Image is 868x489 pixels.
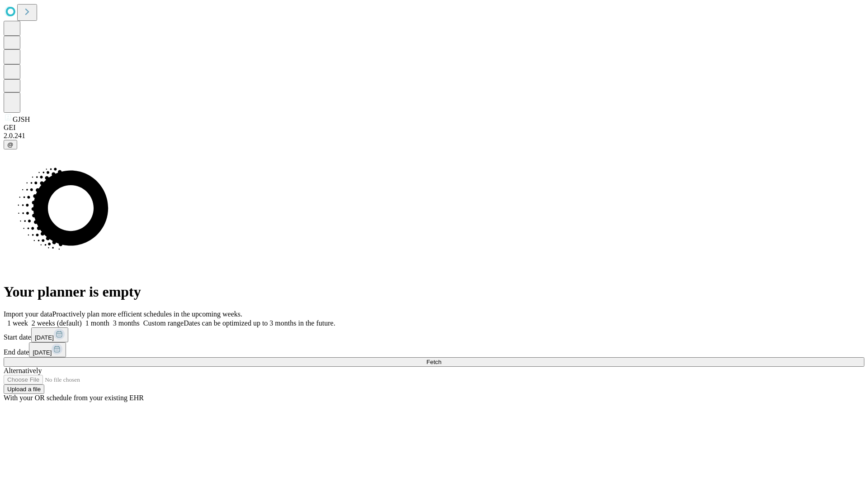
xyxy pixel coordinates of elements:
div: Start date [4,327,864,342]
span: With your OR schedule from your existing EHR [4,394,144,402]
button: Upload a file [4,384,44,394]
div: 2.0.241 [4,132,864,140]
span: [DATE] [33,349,52,356]
span: GJSH [13,115,30,123]
span: Alternatively [4,367,42,374]
span: Custom range [143,319,184,327]
span: Fetch [426,359,441,365]
span: [DATE] [35,334,54,341]
button: [DATE] [31,327,68,342]
span: 1 week [7,319,28,327]
span: Dates can be optimized up to 3 months in the future. [184,319,335,327]
span: @ [7,141,14,148]
span: 2 weeks (default) [32,319,82,327]
button: Fetch [4,357,864,367]
button: @ [4,140,17,149]
span: 1 month [85,319,109,327]
div: GEI [4,124,864,132]
div: End date [4,342,864,357]
span: Import your data [4,310,52,318]
h1: Your planner is empty [4,283,864,300]
span: Proactively plan more efficient schedules in the upcoming weeks. [52,310,242,318]
button: [DATE] [29,342,66,357]
span: 3 months [113,319,140,327]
